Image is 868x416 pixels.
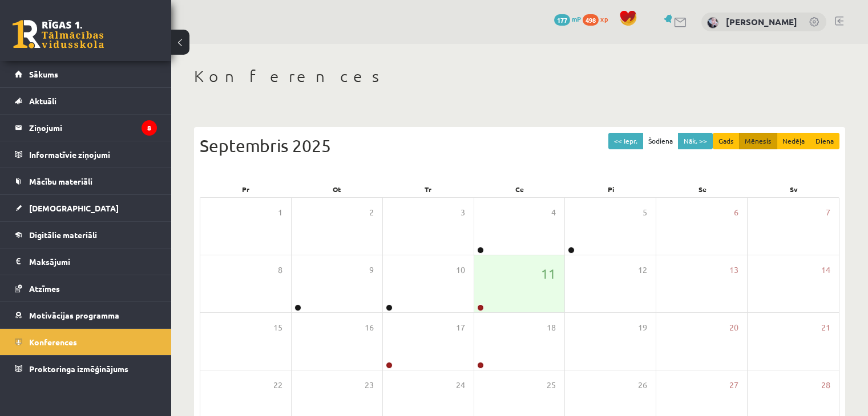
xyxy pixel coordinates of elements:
div: Pr [200,181,291,197]
button: Nāk. >> [678,133,713,149]
legend: Maksājumi [29,248,157,275]
span: 23 [365,379,374,391]
span: 11 [541,264,556,283]
span: 13 [729,264,738,276]
span: 27 [729,379,738,391]
span: 25 [547,379,556,391]
button: Diena [810,133,839,149]
div: Septembris 2025 [200,133,839,158]
span: 6 [734,206,738,219]
span: 21 [821,321,830,334]
span: 20 [729,321,738,334]
span: Motivācijas programma [29,310,119,320]
span: 28 [821,379,830,391]
a: Maksājumi [15,248,157,275]
span: [DEMOGRAPHIC_DATA] [29,203,119,213]
span: Atzīmes [29,283,60,293]
span: 2 [369,206,374,219]
div: Tr [382,181,474,197]
div: Pi [566,181,657,197]
span: 1 [278,206,282,219]
img: Viktorija Iļjina [707,17,718,28]
span: 19 [638,321,647,334]
span: 177 [554,14,570,26]
div: Ot [291,181,382,197]
a: Informatīvie ziņojumi [15,141,157,168]
span: 4 [551,206,556,219]
button: Šodiena [643,133,679,149]
button: Mēnesis [739,133,777,149]
a: 498 xp [583,14,613,23]
span: 10 [456,264,465,276]
span: 16 [365,321,374,334]
span: Proktoringa izmēģinājums [29,364,128,374]
button: << Iepr. [608,133,643,149]
a: Konferences [15,329,157,355]
span: Mācību materiāli [29,176,92,186]
a: Motivācijas programma [15,302,157,328]
span: Sākums [29,69,58,79]
span: 17 [456,321,465,334]
legend: Informatīvie ziņojumi [29,141,157,168]
a: Sākums [15,61,157,87]
a: 177 mP [554,14,581,23]
span: 14 [821,264,830,276]
a: Proktoringa izmēģinājums [15,356,157,382]
legend: Ziņojumi [29,115,157,141]
a: Aktuāli [15,88,157,114]
a: Rīgas 1. Tālmācības vidusskola [13,20,104,48]
span: 8 [278,264,282,276]
span: Konferences [29,337,77,347]
span: 18 [547,321,556,334]
a: [PERSON_NAME] [726,16,797,27]
button: Nedēļa [777,133,810,149]
span: 9 [369,264,374,276]
div: Ce [474,181,565,197]
span: 7 [826,206,830,219]
span: 5 [643,206,647,219]
a: [DEMOGRAPHIC_DATA] [15,195,157,221]
button: Gads [713,133,740,149]
div: Se [657,181,748,197]
span: xp [600,14,608,23]
h1: Konferences [194,67,845,86]
div: Sv [748,181,839,197]
span: 3 [461,206,465,219]
span: mP [572,14,581,23]
span: 24 [456,379,465,391]
span: 15 [273,321,282,334]
a: Atzīmes [15,275,157,301]
span: 22 [273,379,282,391]
a: Digitālie materiāli [15,222,157,248]
span: 498 [583,14,599,26]
span: 12 [638,264,647,276]
span: Digitālie materiāli [29,230,97,240]
span: Aktuāli [29,96,56,106]
a: Mācību materiāli [15,168,157,194]
i: 8 [142,120,157,136]
span: 26 [638,379,647,391]
a: Ziņojumi8 [15,115,157,141]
